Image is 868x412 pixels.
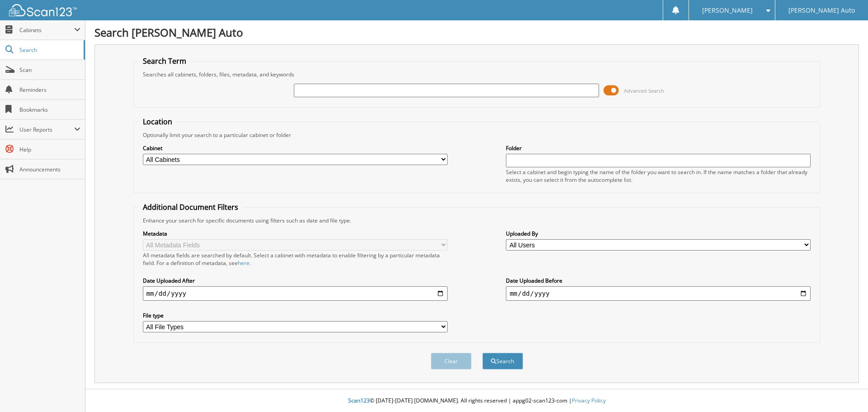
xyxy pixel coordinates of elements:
h1: Search [PERSON_NAME] Auto [94,25,859,40]
input: end [506,286,811,301]
span: Advanced Search [624,87,664,94]
label: Date Uploaded Before [506,277,811,284]
label: Folder [506,144,811,152]
div: © [DATE]-[DATE] [DOMAIN_NAME]. All rights reserved | appg02-scan123-com | [85,390,868,412]
legend: Location [138,117,177,127]
label: Metadata [143,230,448,237]
div: Enhance your search for specific documents using filters such as date and file type. [138,217,816,224]
span: Scan [19,66,80,74]
label: Cabinet [143,144,448,152]
label: Date Uploaded After [143,277,448,284]
iframe: Chat Widget [823,369,868,412]
span: Bookmarks [19,106,80,114]
span: User Reports [19,126,74,133]
span: Help [19,146,80,153]
span: Announcements [19,166,80,173]
label: Uploaded By [506,230,811,237]
div: Optionally limit your search to a particular cabinet or folder [138,131,816,139]
legend: Additional Document Filters [138,202,243,212]
input: start [143,286,448,301]
span: Cabinets [19,26,74,34]
legend: Search Term [138,56,191,66]
div: Select a cabinet and begin typing the name of the folder you want to search in. If the name match... [506,168,811,184]
span: Scan123 [348,397,370,404]
span: [PERSON_NAME] Auto [788,8,855,13]
span: Reminders [19,86,80,94]
a: Privacy Policy [572,397,606,404]
button: Clear [431,353,472,369]
span: [PERSON_NAME] [702,8,753,13]
div: All metadata fields are searched by default. Select a cabinet with metadata to enable filtering b... [143,251,448,267]
span: Search [19,46,79,54]
button: Search [482,353,523,369]
label: File type [143,312,448,319]
div: Searches all cabinets, folders, files, metadata, and keywords [138,71,816,78]
img: scan123-logo-white.svg [9,4,77,16]
a: here [238,259,250,267]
